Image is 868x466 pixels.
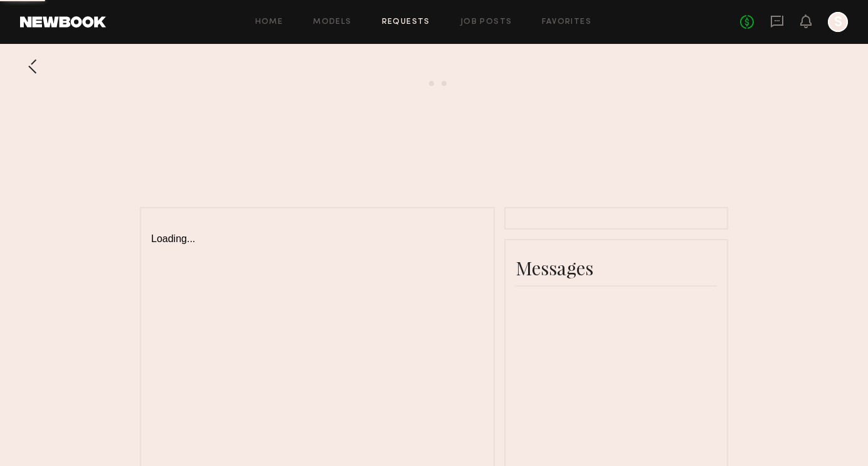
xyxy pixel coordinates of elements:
[382,18,430,26] a: Requests
[313,18,351,26] a: Models
[151,218,484,245] div: Loading...
[828,12,848,32] a: S
[460,18,512,26] a: Job Posts
[255,18,283,26] a: Home
[542,18,591,26] a: Favorites
[516,255,717,280] div: Messages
